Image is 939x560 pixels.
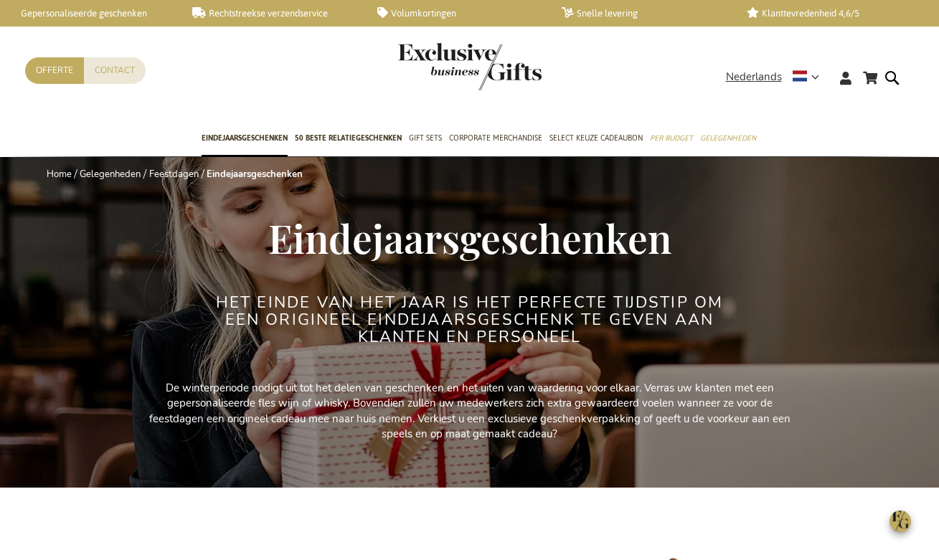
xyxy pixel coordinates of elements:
[398,43,542,90] img: Exclusive Business gifts logo
[268,211,671,264] span: Eindejaarsgeschenken
[202,130,288,146] span: Eindejaarsgeschenken
[149,168,199,181] a: Feestdagen
[700,130,756,146] span: Gelegenheden
[449,130,542,146] span: Corporate Merchandise
[650,130,693,146] span: Per Budget
[377,7,539,19] a: Volumkortingen
[201,294,739,346] h2: Het einde van het jaar is het perfecte tijdstip om een origineel eindejaarsgeschenk te geven aan ...
[25,57,84,84] a: Offerte
[207,168,303,181] strong: Eindejaarsgeschenken
[295,130,402,146] span: 50 beste relatiegeschenken
[549,130,643,146] span: Select Keuze Cadeaubon
[562,7,724,19] a: Snelle levering
[7,7,169,19] a: Gepersonaliseerde geschenken
[47,168,72,181] a: Home
[726,69,782,85] span: Nederlands
[398,43,470,90] a: store logo
[147,381,793,442] p: De winterperiode nodigt uit tot het delen van geschenken en het uiten van waardering voor elkaar....
[409,130,442,146] span: Gift Sets
[726,69,829,85] div: Nederlands
[747,7,909,19] a: Klanttevredenheid 4,6/5
[84,57,146,84] a: Contact
[192,7,354,19] a: Rechtstreekse verzendservice
[80,168,141,181] a: Gelegenheden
